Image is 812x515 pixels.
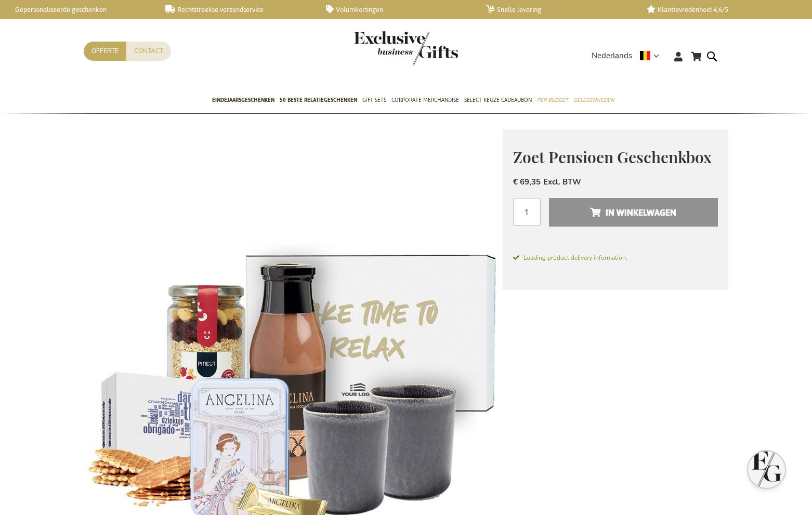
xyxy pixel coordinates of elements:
[486,5,630,14] a: Snelle levering
[391,95,459,105] span: Corporate Merchandise
[362,88,386,114] a: Gift Sets
[212,88,274,114] a: Eindejaarsgeschenken
[573,95,614,105] span: Gelegenheden
[84,42,126,61] a: Offerte
[543,177,581,187] span: Excl. BTW
[212,95,274,105] span: Eindejaarsgeschenken
[354,31,458,65] img: Exclusive Business gifts logo
[5,5,149,14] a: Gepersonaliseerde geschenken
[126,42,171,61] a: Contact
[326,5,469,14] a: Volumkortingen
[513,177,541,187] span: € 69,35
[362,95,386,105] span: Gift Sets
[354,31,406,65] a: store logo
[513,147,712,167] span: Zoet Pensioen Geschenkbox
[537,88,568,114] a: Per Budget
[391,88,459,114] a: Corporate Merchandise
[165,5,309,14] a: Rechtstreekse verzendservice
[464,88,532,114] a: Select Keuze Cadeaubon
[513,198,541,226] input: Aantal
[647,5,790,14] a: Klanttevredenheid 4,6/5
[280,95,357,105] span: 50 beste relatiegeschenken
[513,253,718,262] span: Loading product delivery information.
[280,88,357,114] a: 50 beste relatiegeschenken
[464,95,532,105] span: Select Keuze Cadeaubon
[573,88,614,114] a: Gelegenheden
[537,95,568,105] span: Per Budget
[592,50,632,62] span: Nederlands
